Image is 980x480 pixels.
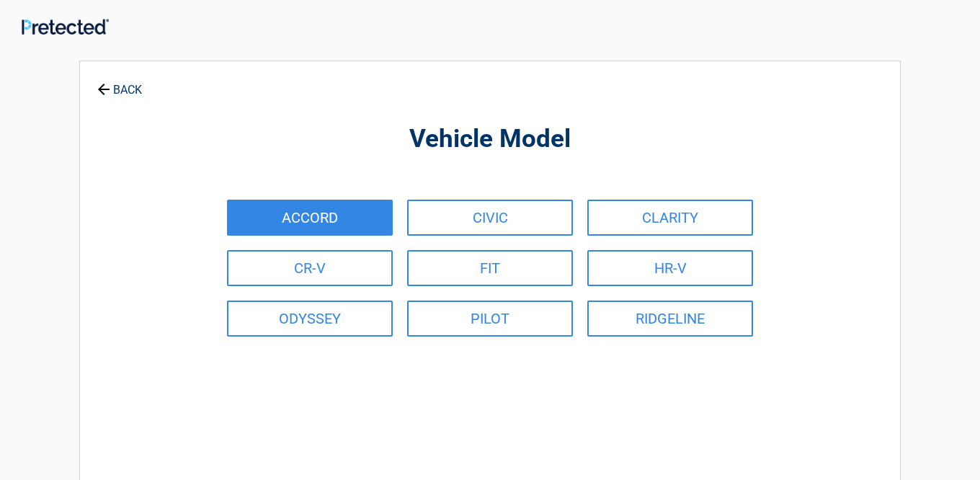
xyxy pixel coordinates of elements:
[587,250,753,286] a: HR-V
[227,200,393,236] a: ACCORD
[407,200,573,236] a: CIVIC
[159,123,821,156] h2: Vehicle Model
[227,301,393,337] a: ODYSSEY
[227,250,393,286] a: CR-V
[407,250,573,286] a: FIT
[407,301,573,337] a: PILOT
[94,71,145,96] a: BACK
[587,301,753,337] a: RIDGELINE
[22,19,109,35] img: Main Logo
[587,200,753,236] a: CLARITY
